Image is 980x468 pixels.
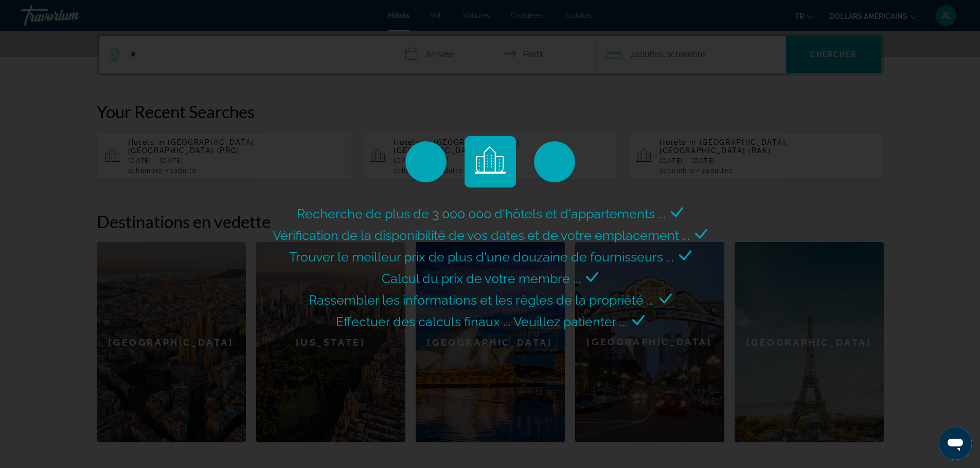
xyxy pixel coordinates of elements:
span: Calcul du prix de votre membre ... [382,271,581,286]
iframe: Bouton de lancement de la fenêtre de messagerie [939,427,972,460]
span: Vérification de la disponibilité de vos dates et de votre emplacement ... [273,228,690,243]
span: Recherche de plus de 3 000 000 d'hôtels et d'appartements ... [297,206,666,221]
span: Rassembler les informations et les règles de la propriété ... [309,292,654,308]
span: Trouver le meilleur prix de plus d'une douzaine de fournisseurs ... [289,249,674,265]
span: Effectuer des calculs finaux ... Veuillez patienter ... [336,314,627,329]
